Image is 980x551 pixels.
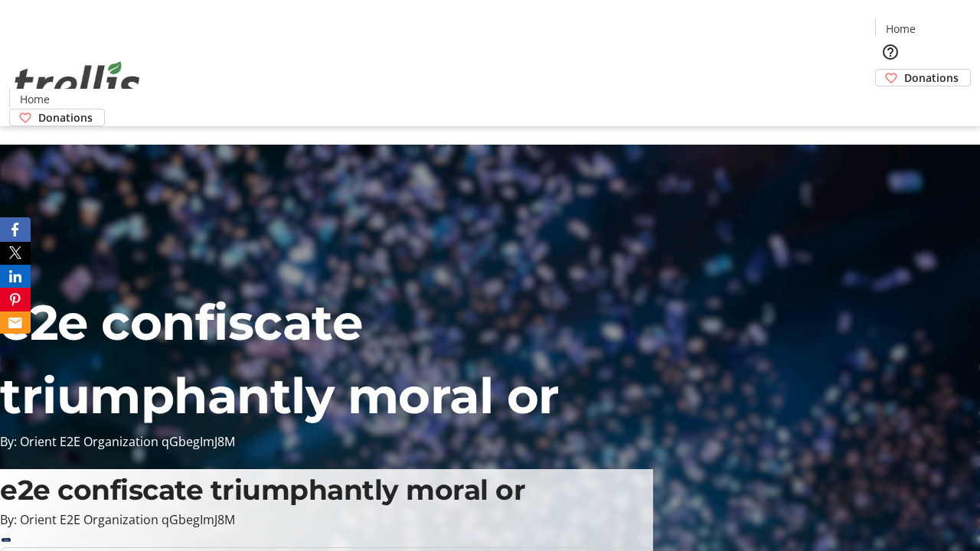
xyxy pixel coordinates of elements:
[9,44,145,121] img: Orient E2E Organization qGbegImJ8M's Logo
[9,109,105,126] a: Donations
[904,70,959,86] span: Donations
[20,91,50,107] span: Home
[875,69,971,86] a: Donations
[886,21,916,37] span: Home
[10,91,59,107] a: Home
[875,86,906,117] button: Cart
[875,37,906,67] button: Help
[38,109,93,126] span: Donations
[876,21,925,37] a: Home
